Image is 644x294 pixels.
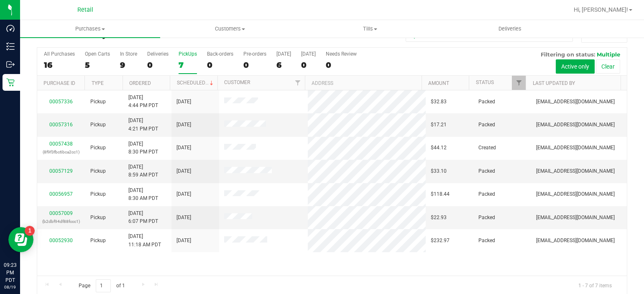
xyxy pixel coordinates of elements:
span: [EMAIL_ADDRESS][DOMAIN_NAME] [536,237,615,245]
input: 1 [96,279,111,292]
a: 00057336 [49,99,73,105]
div: 0 [326,60,357,70]
span: [DATE] 11:18 AM PDT [128,233,161,248]
a: Scheduled [177,80,215,86]
div: All Purchases [44,51,75,57]
span: [EMAIL_ADDRESS][DOMAIN_NAME] [536,144,615,152]
p: (8f9f3fbc6bca2cc1) [42,148,80,156]
div: Open Carts [85,51,110,57]
span: $118.44 [431,190,450,198]
button: Clear [596,59,620,74]
span: $232.97 [431,237,450,245]
div: Pre-orders [243,51,266,57]
span: [DATE] 8:59 AM PDT [128,163,158,179]
span: 1 - 7 of 7 items [572,279,618,292]
span: $22.93 [431,214,447,222]
a: 00057129 [49,168,73,174]
inline-svg: Retail [6,78,15,87]
a: 00057438 [49,141,73,147]
button: Active only [556,59,595,74]
span: [DATE] [176,214,191,222]
iframe: Resource center unread badge [25,226,35,236]
span: Page of 1 [72,279,132,292]
a: 00052930 [49,238,73,243]
a: Status [476,79,494,85]
a: Deliveries [440,20,580,38]
a: Purchases [20,20,160,38]
span: Purchases [20,25,160,33]
span: [DATE] [176,190,191,198]
span: $33.10 [431,167,447,175]
span: [DATE] 6:07 PM PDT [128,210,158,225]
span: Pickup [90,214,106,222]
div: 0 [207,60,233,70]
div: Needs Review [326,51,357,57]
inline-svg: Inventory [6,42,15,51]
span: Pickup [90,237,106,245]
span: Packed [478,190,495,198]
span: Packed [478,98,495,106]
span: $44.12 [431,144,447,152]
a: Customer [224,79,250,85]
span: Created [478,144,496,152]
iframe: Resource center [8,227,33,252]
span: [DATE] [176,98,191,106]
a: Purchase ID [43,80,75,86]
span: Pickup [90,190,106,198]
p: 08/19 [4,284,16,290]
div: 0 [147,60,169,70]
a: 00056957 [49,191,73,197]
span: Retail [77,6,93,13]
div: [DATE] [276,51,291,57]
span: Hi, [PERSON_NAME]! [574,6,628,13]
span: [DATE] [176,121,191,129]
a: Last Updated By [533,80,575,86]
a: Filter [291,76,305,90]
a: 00057316 [49,122,73,128]
div: [DATE] [301,51,316,57]
span: Packed [478,167,495,175]
span: $32.83 [431,98,447,106]
h3: Purchase Summary: [37,32,234,39]
span: [EMAIL_ADDRESS][DOMAIN_NAME] [536,214,615,222]
span: Pickup [90,98,106,106]
a: 00057009 [49,210,73,216]
inline-svg: Outbound [6,60,15,69]
span: Packed [478,237,495,245]
span: Pickup [90,121,106,129]
div: 7 [179,60,197,70]
span: [DATE] [176,167,191,175]
div: 5 [85,60,110,70]
div: 16 [44,60,75,70]
span: Packed [478,214,495,222]
span: Packed [478,121,495,129]
span: [DATE] 4:44 PM PDT [128,94,158,110]
a: Filter [512,76,526,90]
span: Customers [161,25,300,33]
div: 9 [120,60,137,70]
p: (b2dbf94df88fccc1) [42,217,80,225]
span: Tills [301,25,440,33]
span: Filtering on status: [541,51,595,58]
span: $17.21 [431,121,447,129]
th: Address [305,76,422,90]
span: [DATE] 8:30 PM PDT [128,140,158,156]
span: Deliveries [487,25,533,33]
span: Multiple [597,51,620,58]
a: Amount [428,80,449,86]
a: Type [92,80,104,86]
a: Ordered [129,80,151,86]
span: [DATE] 4:21 PM PDT [128,117,158,133]
span: [EMAIL_ADDRESS][DOMAIN_NAME] [536,98,615,106]
div: 6 [276,60,291,70]
div: Deliveries [147,51,169,57]
span: [DATE] [176,144,191,152]
span: [DATE] 8:30 AM PDT [128,187,158,202]
div: 0 [301,60,316,70]
span: [DATE] [176,237,191,245]
div: PickUps [179,51,197,57]
span: Pickup [90,144,106,152]
a: Tills [300,20,440,38]
span: [EMAIL_ADDRESS][DOMAIN_NAME] [536,167,615,175]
